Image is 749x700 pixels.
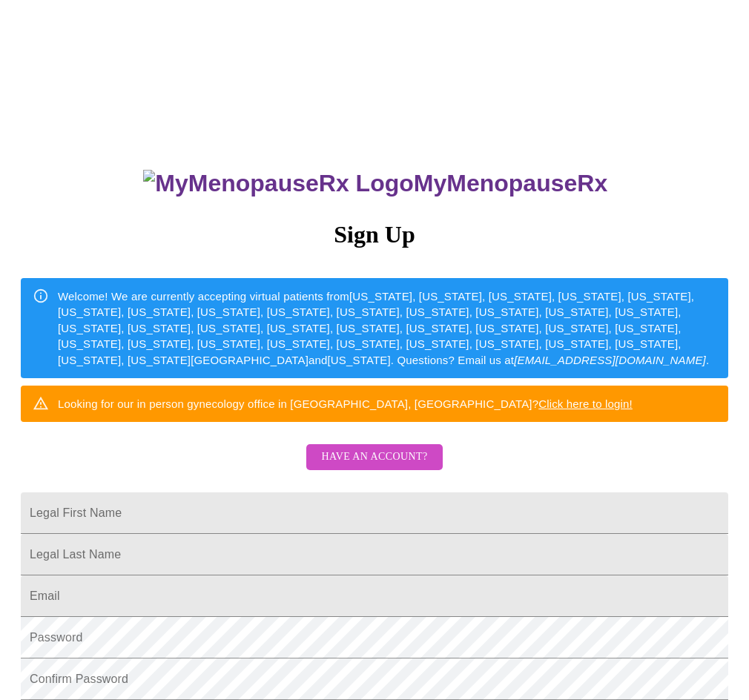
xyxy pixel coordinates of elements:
em: [EMAIL_ADDRESS][DOMAIN_NAME] [514,354,706,366]
button: Have an account? [306,444,442,470]
div: Looking for our in person gynecology office in [GEOGRAPHIC_DATA], [GEOGRAPHIC_DATA]? [58,390,633,417]
a: Have an account? [303,460,446,473]
div: Welcome! We are currently accepting virtual patients from [US_STATE], [US_STATE], [US_STATE], [US... [58,283,716,374]
h3: Sign Up [21,221,728,248]
span: Have an account? [321,448,427,466]
h3: MyMenopauseRx [23,170,729,197]
a: Click here to login! [538,397,633,410]
img: MyMenopauseRx Logo [143,170,413,197]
